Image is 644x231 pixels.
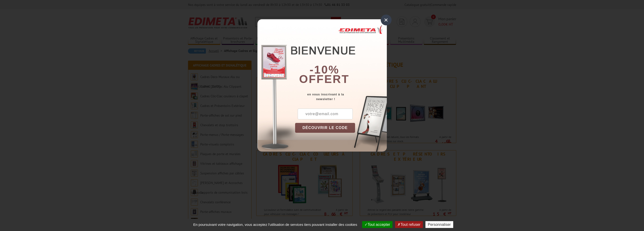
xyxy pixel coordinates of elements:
span: En poursuivant votre navigation, vous acceptez l'utilisation de services tiers pouvant installer ... [191,223,360,227]
div: en vous inscrivant à la newsletter ! [295,92,387,102]
button: Personnaliser (fenêtre modale) [425,221,453,228]
button: Tout accepter [362,221,392,228]
button: DÉCOUVRIR LE CODE [295,123,355,133]
input: votre@email.com [298,109,353,119]
b: -10% [310,63,339,76]
div: × [381,15,392,25]
font: offert [299,73,349,85]
button: Tout refuser [395,221,423,228]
